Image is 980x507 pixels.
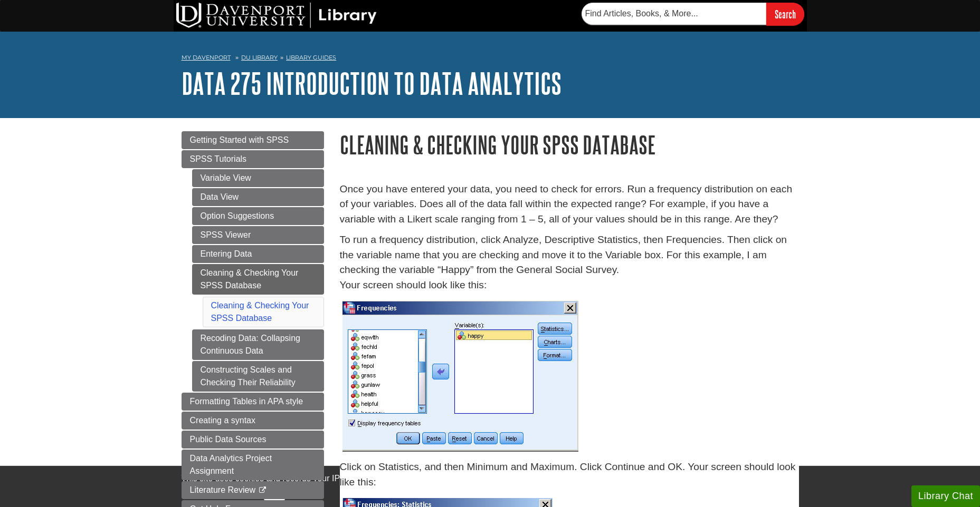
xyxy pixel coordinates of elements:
input: Find Articles, Books, & More... [582,3,766,25]
a: DATA 275 Introduction to Data Analytics [182,67,562,100]
a: Library Guides [286,54,336,61]
a: Entering Data [192,245,324,263]
button: Library Chat [911,485,980,507]
p: To run a frequency distribution, click Analyze, Descriptive Statistics, then Frequencies. Then cl... [340,232,799,293]
span: Getting Started with SPSS [190,135,289,144]
a: Option Suggestions [192,207,324,225]
nav: breadcrumb [182,51,799,67]
a: Variable View [192,169,324,187]
a: Literature Review [182,481,324,499]
a: SPSS Viewer [192,226,324,244]
a: Data View [192,188,324,206]
a: Formatting Tables in APA style [182,393,324,411]
a: Public Data Sources [182,431,324,448]
form: Searches DU Library's articles, books, and more [582,3,804,25]
span: Literature Review [190,485,256,494]
a: SPSS Tutorials [182,150,324,168]
span: Data Analytics Project Assignment [190,454,272,475]
a: Recoding Data: Collapsing Continuous Data [192,329,324,360]
p: Once you have entered your data, you need to check for errors. Run a frequency distribution on ea... [340,182,799,227]
span: SPSS Tutorials [190,154,247,163]
i: This link opens in a new window [258,487,267,494]
a: DU Library [241,54,278,61]
a: Constructing Scales and Checking Their Reliability [192,361,324,392]
p: Click on Statistics, and then Minimum and Maximum. Click Continue and OK. Your screen should look... [340,460,799,490]
a: Getting Started with SPSS [182,131,324,149]
span: Public Data Sources [190,435,267,444]
img: DU Library [176,3,377,28]
h1: Cleaning & Checking Your SPSS Database [340,131,799,158]
span: Formatting Tables in APA style [190,397,303,406]
a: Data Analytics Project Assignment [182,450,324,480]
a: Cleaning & Checking Your SPSS Database [211,301,309,323]
a: Cleaning & Checking Your SPSS Database [192,264,324,295]
a: Creating a syntax [182,412,324,430]
input: Search [766,3,804,25]
span: Creating a syntax [190,416,256,425]
a: My Davenport [182,53,231,62]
